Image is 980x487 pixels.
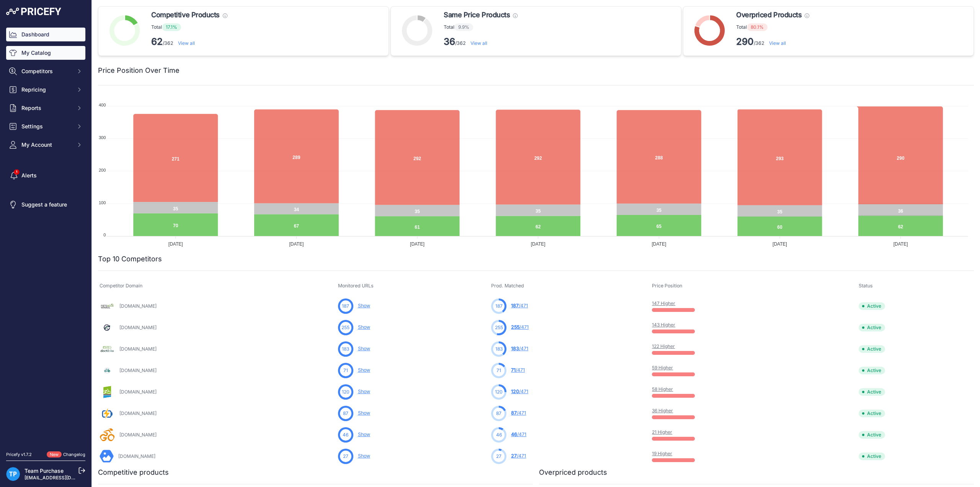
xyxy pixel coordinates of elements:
[341,324,350,331] span: 255
[511,346,528,351] a: 183/471
[859,283,873,289] span: Status
[511,389,519,394] span: 120
[358,389,370,394] a: Show
[151,36,163,47] strong: 62
[6,120,85,133] button: Settings
[6,28,85,442] nav: Sidebar
[539,467,607,478] h2: Overpriced products
[747,23,768,31] span: 80.1%
[119,410,157,416] a: [DOMAIN_NAME]
[151,23,227,31] p: Total
[162,23,181,31] span: 17.1%
[6,169,85,182] a: Alerts
[511,303,519,308] span: 187
[652,343,675,349] a: 122 Higher
[21,67,72,75] span: Competitors
[736,23,809,31] p: Total
[343,367,348,374] span: 71
[454,23,473,31] span: 9.9%
[6,64,85,78] button: Competitors
[736,36,809,48] p: /362
[358,346,370,351] a: Show
[6,451,32,458] div: Pricefy v1.7.2
[119,432,157,438] a: [DOMAIN_NAME]
[470,40,487,46] a: View all
[343,410,348,417] span: 87
[6,101,85,115] button: Reports
[511,389,528,394] a: 120/471
[338,283,374,289] span: Monitored URLs
[6,8,61,15] img: Pricefy Logo
[736,10,802,20] span: Overpriced Products
[511,410,526,416] a: 87/471
[511,453,526,459] a: 27/471
[47,451,62,458] span: New
[859,453,885,460] span: Active
[511,431,526,437] a: 46/471
[98,254,162,264] h2: Top 10 Competitors
[6,46,85,60] a: My Catalog
[859,324,885,331] span: Active
[151,36,227,48] p: /362
[531,241,546,247] tspan: [DATE]
[178,40,195,46] a: View all
[118,453,155,459] a: [DOMAIN_NAME]
[21,141,72,149] span: My Account
[342,389,350,395] span: 120
[99,200,106,205] tspan: 100
[736,36,754,47] strong: 290
[358,303,370,308] a: Show
[119,346,157,352] a: [DOMAIN_NAME]
[342,346,349,353] span: 183
[652,365,673,371] a: 59 Higher
[511,324,519,330] span: 255
[6,28,85,41] a: Dashboard
[358,367,370,373] a: Show
[168,241,183,247] tspan: [DATE]
[119,325,157,330] a: [DOMAIN_NAME]
[511,303,528,308] a: 187/471
[98,65,180,76] h2: Price Position Over Time
[859,302,885,310] span: Active
[6,198,85,212] a: Suggest a feature
[511,346,519,351] span: 183
[511,367,525,373] a: 71/471
[769,40,786,46] a: View all
[151,10,220,20] span: Competitive Products
[859,410,885,417] span: Active
[410,241,425,247] tspan: [DATE]
[511,453,517,459] span: 27
[511,367,516,373] span: 71
[119,303,157,309] a: [DOMAIN_NAME]
[444,36,455,47] strong: 36
[21,123,72,130] span: Settings
[773,241,787,247] tspan: [DATE]
[21,104,72,112] span: Reports
[100,283,142,289] span: Competitor Domain
[6,138,85,152] button: My Account
[652,408,673,413] a: 36 Higher
[496,431,502,438] span: 46
[495,324,503,331] span: 255
[652,283,682,289] span: Price Position
[893,241,908,247] tspan: [DATE]
[444,10,510,20] span: Same Price Products
[497,367,501,374] span: 71
[119,389,157,395] a: [DOMAIN_NAME]
[495,303,503,310] span: 187
[24,467,64,474] a: Team Purchase
[491,283,524,289] span: Prod. Matched
[859,388,885,396] span: Active
[6,83,85,97] button: Repricing
[859,345,885,353] span: Active
[63,452,85,457] a: Changelog
[652,386,673,392] a: 58 Higher
[652,451,672,456] a: 19 Higher
[511,410,517,416] span: 87
[444,23,518,31] p: Total
[652,322,675,328] a: 143 Higher
[24,475,105,480] a: [EMAIL_ADDRESS][DOMAIN_NAME]
[358,324,370,330] a: Show
[103,233,106,237] tspan: 0
[358,410,370,416] a: Show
